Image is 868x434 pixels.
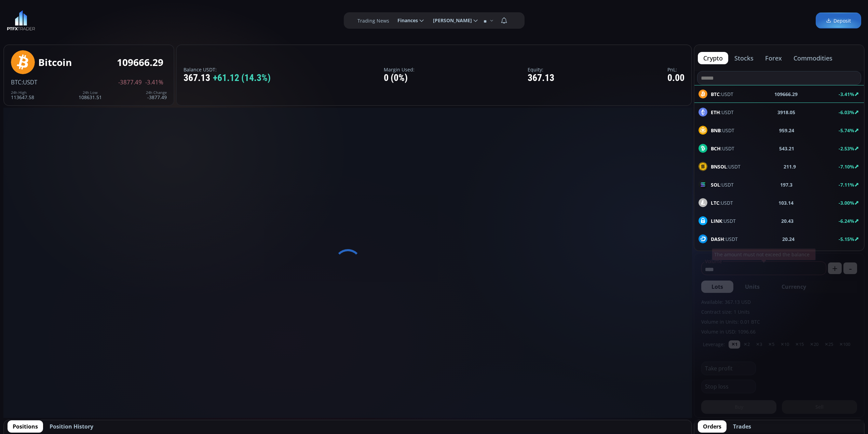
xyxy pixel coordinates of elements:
span: [PERSON_NAME] [428,14,472,27]
button: Trades [728,420,756,433]
b: -7.11% [839,181,854,188]
span: +61.12 (14.3%) [213,73,271,83]
div: 24h High [11,91,34,95]
label: Balance USDT: [184,67,271,72]
button: forex [760,52,787,64]
label: Trading News [357,17,389,24]
b: 20.24 [782,235,795,243]
b: BNSOL [711,163,727,170]
a: Deposit [816,13,861,29]
span: :USDT [711,181,734,188]
b: -5.15% [839,236,854,242]
span: Orders [703,422,721,431]
b: -5.74% [839,127,854,134]
span: Deposit [826,17,851,24]
b: DASH [711,236,724,242]
label: Margin Used: [384,67,415,72]
span: :USDT [22,78,37,86]
span: -3.41% [145,79,163,85]
div: 0.00 [667,73,684,83]
div: -3877.49 [146,91,167,100]
span: :USDT [711,109,734,116]
div: Bitcoin [38,57,72,68]
div: 24h Low [79,91,102,95]
div: 0 (0%) [384,73,415,83]
span: :USDT [711,235,738,243]
img: LOGO [7,10,35,31]
span: :USDT [711,199,733,206]
span: :USDT [711,163,741,170]
div: 113647.58 [11,91,34,100]
b: SOL [711,181,720,188]
label: PnL: [667,67,684,72]
div: 367.13 [184,73,271,83]
button: crypto [698,52,728,64]
span: BTC [11,78,22,86]
b: -3.00% [839,200,854,206]
button: Orders [698,420,727,433]
div: 109666.29 [117,57,163,68]
b: LINK [711,218,722,224]
b: 3918.05 [777,109,795,116]
b: 103.14 [778,199,794,206]
button: stocks [729,52,759,64]
button: commodities [788,52,838,64]
button: Positions [8,420,43,433]
span: :USDT [711,127,734,134]
span: Positions [13,422,38,431]
button: Position History [44,420,98,433]
b: -7.10% [839,163,854,170]
span: :USDT [711,145,734,152]
div: 24h Change [146,91,167,95]
b: LTC [711,200,719,206]
label: Equity: [528,67,554,72]
span: Finances [393,14,418,27]
b: 211.9 [784,163,796,170]
span: :USDT [711,217,736,225]
b: 959.24 [779,127,794,134]
b: ETH [711,109,720,116]
b: 543.21 [779,145,794,152]
b: BCH [711,145,721,152]
b: -2.53% [839,145,854,152]
div: 367.13 [528,73,554,83]
div: 108631.51 [79,91,102,100]
b: 20.43 [781,217,794,225]
span: -3877.49 [118,79,142,85]
span: Position History [50,422,93,431]
b: -6.24% [839,218,854,224]
b: -6.03% [839,109,854,116]
span: Trades [733,422,751,431]
b: BNB [711,127,721,134]
b: 197.3 [780,181,792,188]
